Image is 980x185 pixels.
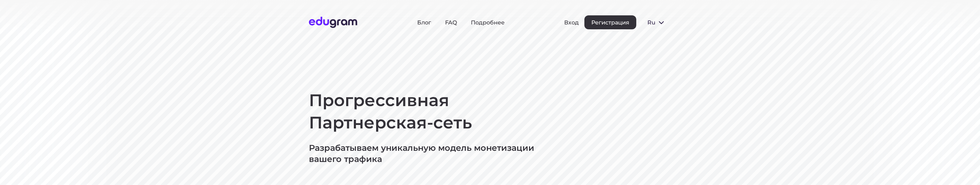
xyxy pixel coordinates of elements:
[471,19,505,26] a: Подробнее
[647,19,654,26] span: ru
[309,142,671,165] p: Разрабатываем уникальную модель монетизации вашего трафика
[584,15,636,29] button: Регистрация
[564,19,579,26] button: Вход
[309,17,357,28] img: Edugram Logo
[417,19,431,26] a: Блог
[445,19,457,26] a: FAQ
[642,15,671,29] button: ru
[309,89,671,134] h1: Прогрессивная Партнерская-сеть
